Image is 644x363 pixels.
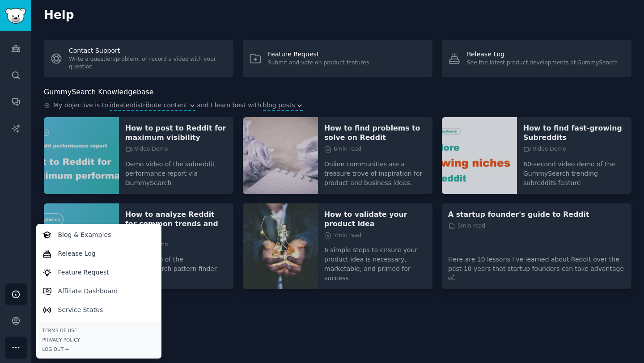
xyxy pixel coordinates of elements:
span: 5 min read [448,222,485,230]
p: Affiliate Dashboard [58,287,118,296]
p: Service Status [58,305,103,315]
a: How to validate your product idea [324,210,426,228]
h2: Help [44,8,631,22]
a: A startup founder's guide to Reddit [448,210,625,219]
h2: GummySearch Knowledgebase [44,87,153,98]
a: Affiliate Dashboard [38,282,160,300]
p: 60-second video demo of the GummySearch trending subreddits feature [523,153,625,188]
button: ideate/distribute content [110,101,195,110]
p: Release Log [58,249,96,258]
p: Online communities are a treasure trove of inspiration for product and business ideas. [324,153,426,188]
span: My objective is to [53,101,108,111]
p: Here are 10 lessons I've learned about Reddit over the past 10 years that startup founders can ta... [448,249,625,283]
a: Release LogSee the latest product developments of GummySearch [442,40,631,77]
a: How to find problems to solve on Reddit [324,123,426,142]
div: . [44,101,631,111]
p: Feature Request [58,268,109,277]
a: Feature Request [38,263,160,282]
div: See the latest product developments of GummySearch [467,59,618,67]
a: How to find fast-growing Subreddits [523,123,625,142]
span: and I learn best with [197,101,261,111]
button: blog posts [263,101,303,110]
a: How to analyze Reddit for common trends and patterns [125,210,227,238]
span: 6 min read [324,145,361,153]
a: Contact SupportWrite a question/problem, or record a video with your question [44,40,233,77]
a: Blog & Examples [38,225,160,244]
span: Video Demo [523,145,566,153]
div: Submit and vote on product features [268,59,369,67]
img: How to post to Reddit for maximum visibility [44,117,119,194]
img: How to find fast-growing Subreddits [442,117,517,194]
p: Demo video of the subreddit performance report via GummySearch [125,153,227,188]
div: Release Log [467,50,618,59]
img: GummySearch logo [5,8,26,24]
span: Video Demo [125,145,168,153]
a: Release Log [38,244,160,263]
a: Terms of Use [42,327,155,333]
img: How to validate your product idea [243,203,318,290]
a: Privacy Policy [42,337,155,343]
a: Service Status [38,300,160,319]
span: ideate/distribute content [110,101,187,110]
p: Blog & Examples [58,230,111,240]
a: Feature RequestSubmit and vote on product features [243,40,432,77]
a: How to post to Reddit for maximum visibility [125,123,227,142]
img: How to analyze Reddit for common trends and patterns [44,203,119,290]
img: How to find problems to solve on Reddit [243,117,318,194]
p: Demo video of the GummySearch pattern finder feature [125,249,227,283]
p: 6 simple steps to ensure your product idea is necessary, marketable, and primed for success [324,239,426,283]
span: 7 min read [324,232,361,240]
span: blog posts [263,101,295,110]
div: Log Out → [42,346,155,352]
div: Feature Request [268,50,369,59]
